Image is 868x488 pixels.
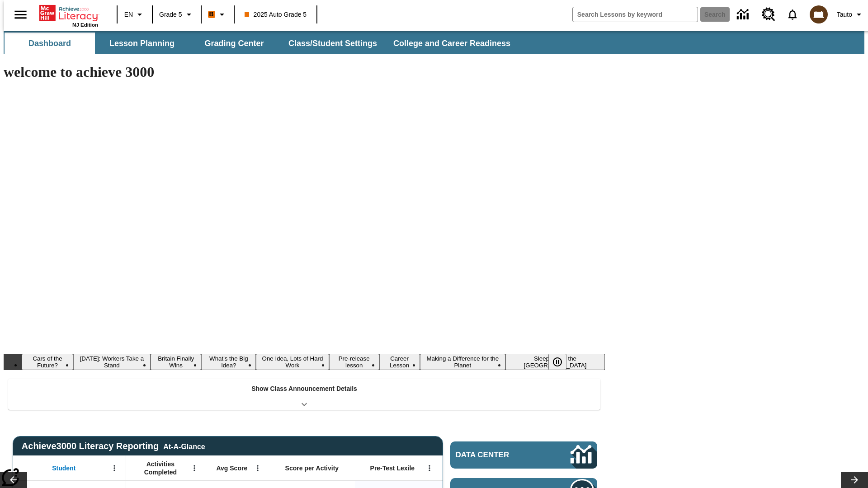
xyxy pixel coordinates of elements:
span: Grade 5 [159,10,182,19]
div: At-A-Glance [163,441,205,451]
span: Achieve3000 Literacy Reporting [22,441,205,451]
button: Slide 4 What's the Big Idea? [201,354,256,370]
img: avatar image [810,5,828,23]
button: Language: EN, Select a language [120,6,149,23]
button: Open Menu [423,461,436,475]
div: Home [39,3,98,28]
a: Home [39,4,98,22]
button: Open Menu [108,461,121,475]
div: Pause [548,354,576,370]
div: SubNavbar [4,31,864,54]
button: Class/Student Settings [281,33,384,54]
button: College and Career Readiness [386,33,518,54]
span: Avg Score [216,464,247,472]
div: SubNavbar [4,33,519,54]
span: EN [124,10,133,19]
p: Show Class Announcement Details [251,384,357,394]
button: Select a new avatar [804,3,833,26]
button: Open Menu [251,461,264,475]
button: Boost Class color is orange. Change class color [204,6,231,23]
button: Slide 7 Career Lesson [379,354,420,370]
span: Pre-Test Lexile [370,464,415,472]
button: Slide 8 Making a Difference for the Planet [420,354,505,370]
button: Grade: Grade 5, Select a grade [156,6,198,23]
a: Data Center [731,2,756,27]
button: Grading Center [189,33,279,54]
span: B [209,9,214,20]
div: Show Class Announcement Details [8,379,600,410]
a: Data Center [450,441,597,469]
button: Dashboard [5,33,95,54]
span: Data Center [456,450,540,460]
button: Slide 2 Labor Day: Workers Take a Stand [73,354,151,370]
span: Score per Activity [285,464,339,472]
button: Open Menu [188,461,201,475]
a: Notifications [781,3,804,26]
span: Activities Completed [131,460,190,476]
button: Lesson Planning [97,33,187,54]
button: Slide 5 One Idea, Lots of Hard Work [256,354,329,370]
button: Pause [548,354,566,370]
input: search field [573,7,698,22]
span: NJ Edition [72,22,98,28]
button: Slide 1 Cars of the Future? [22,354,73,370]
button: Slide 6 Pre-release lesson [329,354,379,370]
button: Open side menu [7,1,34,28]
span: 2025 Auto Grade 5 [245,10,307,19]
button: Lesson carousel, Next [841,472,868,488]
button: Slide 3 Britain Finally Wins [151,354,202,370]
button: Profile/Settings [833,6,868,23]
span: Student [52,464,75,472]
a: Resource Center, Will open in new tab [756,2,781,27]
button: Slide 9 Sleepless in the Animal Kingdom [505,354,605,370]
span: Tauto [837,10,852,19]
h1: welcome to achieve 3000 [4,64,605,80]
